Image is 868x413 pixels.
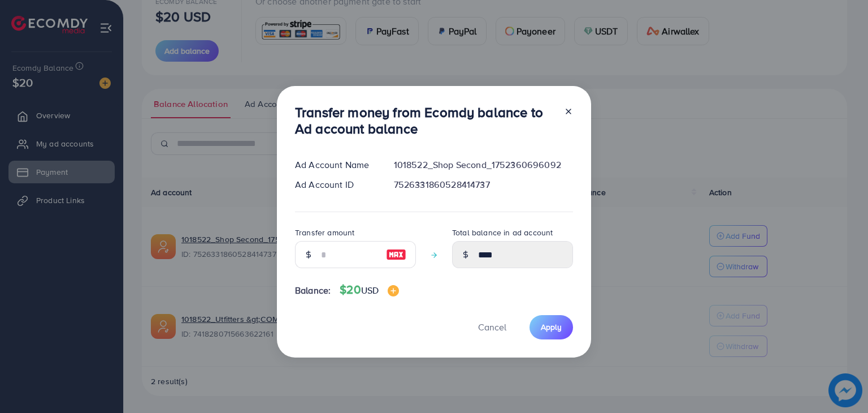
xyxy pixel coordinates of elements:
[286,178,385,191] div: Ad Account ID
[286,158,385,171] div: Ad Account Name
[295,227,354,238] label: Transfer amount
[478,321,506,333] span: Cancel
[530,315,573,339] button: Apply
[464,315,520,339] button: Cancel
[541,321,562,333] span: Apply
[388,285,399,296] img: image
[452,227,553,238] label: Total balance in ad account
[361,284,379,296] span: USD
[340,283,399,297] h4: $20
[386,248,406,261] img: image
[385,158,582,171] div: 1018522_Shop Second_1752360696092
[295,104,555,137] h3: Transfer money from Ecomdy balance to Ad account balance
[295,284,331,297] span: Balance:
[385,178,582,191] div: 7526331860528414737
